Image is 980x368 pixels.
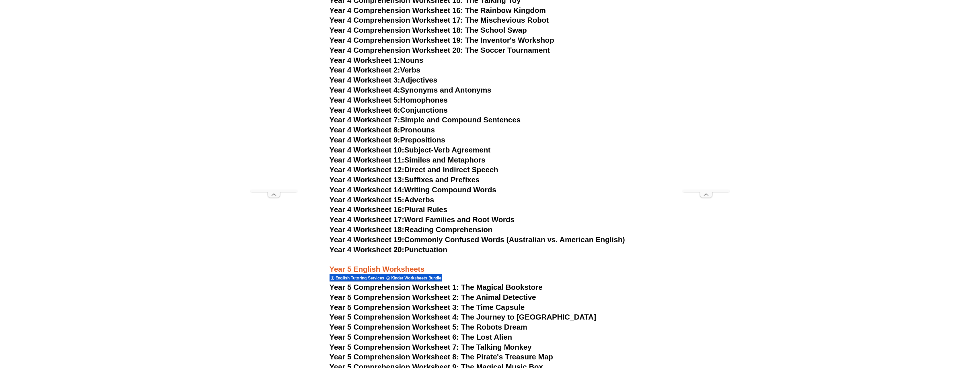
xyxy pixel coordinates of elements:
[884,303,980,368] iframe: Chat Widget
[330,126,400,134] span: Year 4 Worksheet 8:
[330,56,400,64] span: Year 4 Worksheet 1:
[330,303,525,312] a: Year 5 Comprehension Worksheet 3: The Time Capsule
[330,106,400,114] span: Year 4 Worksheet 6:
[330,6,546,15] a: Year 4 Comprehension Worksheet 16: The Rainbow Kingdom
[330,245,404,254] span: Year 4 Worksheet 20:
[330,146,404,154] span: Year 4 Worksheet 10:
[330,96,400,104] span: Year 4 Worksheet 5:
[251,18,297,190] iframe: Advertisement
[330,215,515,224] a: Year 4 Worksheet 17:Word Families and Root Words
[330,126,435,134] a: Year 4 Worksheet 8:Pronouns
[330,333,512,341] a: Year 5 Comprehension Worksheet 6: The Lost Alien
[330,225,492,234] a: Year 4 Worksheet 18:Reading Comprehension
[330,86,400,94] span: Year 4 Worksheet 4:
[330,185,496,194] a: Year 4 Worksheet 14:Writing Compound Words
[330,116,400,124] span: Year 4 Worksheet 7:
[330,215,404,224] span: Year 4 Worksheet 17:
[330,195,434,204] a: Year 4 Worksheet 15:Adverbs
[330,116,521,124] a: Year 4 Worksheet 7:Simple and Compound Sentences
[330,156,486,164] a: Year 4 Worksheet 11:Similes and Metaphors
[330,205,447,214] a: Year 4 Worksheet 16:Plural Rules
[330,165,498,174] a: Year 4 Worksheet 12:Direct and Indirect Speech
[330,96,448,104] a: Year 4 Worksheet 5:Homophones
[330,323,527,331] a: Year 5 Comprehension Worksheet 5: The Robots Dream
[330,36,554,44] a: Year 4 Comprehension Worksheet 19: The Inventor's Workshop
[330,195,404,204] span: Year 4 Worksheet 15:
[330,353,553,361] a: Year 5 Comprehension Worksheet 8: The Pirate's Treasure Map
[330,343,532,351] a: Year 5 Comprehension Worksheet 7: The Talking Monkey
[330,293,536,302] a: Year 5 Comprehension Worksheet 2: The Animal Detective
[330,255,651,274] h3: Year 5 English Worksheets
[330,66,420,74] a: Year 4 Worksheet 2:Verbs
[330,136,400,144] span: Year 4 Worksheet 9:
[330,235,404,244] span: Year 4 Worksheet 19:
[330,175,404,184] span: Year 4 Worksheet 13:
[330,235,625,244] a: Year 4 Worksheet 19:Commonly Confused Words (Australian vs. American English)
[330,274,385,282] div: English Tutoring Services
[330,106,448,114] a: Year 4 Worksheet 6:Conjunctions
[683,18,729,190] iframe: Advertisement
[330,283,543,291] a: Year 5 Comprehension Worksheet 1: The Magical Bookstore
[330,66,400,74] span: Year 4 Worksheet 2:
[330,156,404,164] span: Year 4 Worksheet 11:
[330,26,527,34] a: Year 4 Comprehension Worksheet 18: The School Swap
[330,86,492,94] a: Year 4 Worksheet 4:Synonyms and Antonyms
[330,16,549,24] a: Year 4 Comprehension Worksheet 17: The Mischevious Robot
[336,275,386,281] span: English Tutoring Services
[330,185,404,194] span: Year 4 Worksheet 14:
[330,136,445,144] a: Year 4 Worksheet 9:Prepositions
[330,245,447,254] a: Year 4 Worksheet 20:Punctuation
[385,274,442,282] div: Kinder Worksheets Bundle
[330,76,438,84] a: Year 4 Worksheet 3:Adjectives
[391,275,443,281] span: Kinder Worksheets Bundle
[330,225,404,234] span: Year 4 Worksheet 18:
[330,146,491,154] a: Year 4 Worksheet 10:Subject-Verb Agreement
[330,175,480,184] a: Year 4 Worksheet 13:Suffixes and Prefixes
[330,76,400,84] span: Year 4 Worksheet 3:
[330,46,550,54] a: Year 4 Comprehension Worksheet 20: The Soccer Tournament
[330,313,596,321] a: Year 5 Comprehension Worksheet 4: The Journey to [GEOGRAPHIC_DATA]
[330,205,404,214] span: Year 4 Worksheet 16:
[330,56,423,64] a: Year 4 Worksheet 1:Nouns
[330,165,404,174] span: Year 4 Worksheet 12:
